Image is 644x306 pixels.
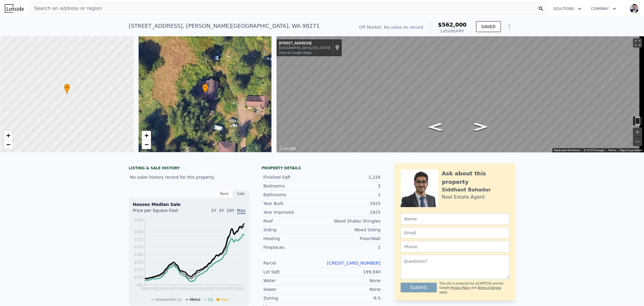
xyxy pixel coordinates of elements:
[264,192,322,198] div: Bathrooms
[322,295,381,301] div: R-5
[134,252,143,257] tspan: $265
[6,132,10,139] span: +
[156,298,183,302] span: Snohomish Co.
[264,183,322,189] div: Bedrooms
[159,287,168,291] tspan: 2005
[133,207,189,217] div: Price per Square Foot
[322,218,381,224] div: Wood Shake/ Shingles
[129,166,250,172] div: LISTING & SALE HISTORY
[503,21,515,33] button: Show Options
[216,287,225,291] tspan: 2019
[322,227,381,233] div: Wood Siding
[4,140,13,149] a: Zoom out
[322,174,381,180] div: 1,226
[144,141,148,148] span: −
[129,22,320,30] div: [STREET_ADDRESS] , [PERSON_NAME][GEOGRAPHIC_DATA] , WA 98271
[150,287,159,291] tspan: 2002
[136,283,143,287] tspan: $85
[202,84,208,94] div: •
[134,218,143,222] tspan: $469
[264,278,322,284] div: Water
[264,295,322,301] div: Zoning
[401,241,509,252] input: Phone
[142,140,151,149] a: Zoom out
[64,84,70,94] div: •
[322,286,381,292] div: None
[64,85,70,90] span: •
[140,287,149,291] tspan: 2000
[211,208,216,213] span: 1Y
[134,268,143,272] tspan: $175
[620,148,642,152] a: Report a problem
[264,174,322,180] div: Finished Sqft
[278,145,298,152] img: Google
[442,186,491,194] div: Siddhant Bahadur
[129,172,250,183] div: No sales history record for this property.
[608,148,616,152] a: Terms (opens in new tab)
[190,298,200,302] span: Metro
[401,283,437,292] button: Submit
[133,201,246,207] div: Houses Median Sale
[187,287,197,291] tspan: 2012
[208,298,213,302] span: Zip
[237,208,246,214] span: Max
[219,208,224,213] span: 3Y
[264,244,322,250] div: Fireplaces
[235,287,244,291] tspan: 2024
[450,286,470,289] a: Privacy Policy
[439,282,509,295] div: This site is protected by reCAPTCHA and the Google and apply.
[422,121,449,133] path: Go West, 108th St NE
[279,46,330,50] div: [GEOGRAPHIC_DATA], [US_STATE]
[633,38,642,47] button: Toggle fullscreen view
[630,4,639,13] img: avatar
[134,230,143,234] tspan: $400
[197,287,207,291] tspan: 2014
[226,208,234,213] span: 10Y
[633,128,642,137] button: Zoom in
[134,260,143,264] tspan: $220
[134,245,143,249] tspan: $310
[279,51,312,55] a: View on Google Maps
[264,260,322,266] div: Parcel
[202,85,208,90] span: •
[438,21,467,28] span: $562,000
[264,236,322,242] div: Heating
[476,21,501,32] button: SAVED
[322,244,381,250] div: 1
[322,192,381,198] div: 1
[5,4,24,13] img: Lotside
[322,236,381,242] div: Floor/Wall
[168,287,178,291] tspan: 2007
[322,200,381,207] div: 1925
[142,131,151,140] a: Zoom in
[467,121,494,132] path: Go East, 108th St NE
[633,137,642,146] button: Zoom out
[6,141,10,148] span: −
[322,269,381,275] div: 199,940
[144,132,148,139] span: +
[401,227,509,239] input: Email
[29,5,102,12] span: Search an address or region
[335,44,339,51] a: Show location on map
[221,298,229,302] span: Sale
[226,287,235,291] tspan: 2021
[359,24,423,30] div: Off Market. No sales on record
[279,41,330,46] div: [STREET_ADDRESS]
[442,169,509,186] div: Ask about this property
[264,200,322,207] div: Year Built
[478,286,501,289] a: Terms of Service
[264,209,322,215] div: Year Improved
[633,116,642,125] button: Toggle motion tracking
[322,183,381,189] div: 3
[278,145,298,152] a: Open this area in Google Maps (opens a new window)
[264,286,322,292] div: Sewer
[264,269,322,275] div: Lot Sqft
[216,190,233,198] div: Rent
[264,218,322,224] div: Roof
[134,237,143,242] tspan: $355
[442,194,485,201] div: Real Estate Agent
[438,28,467,34] div: Lotside ARV
[4,131,13,140] a: Zoom in
[554,148,580,152] button: Keyboard shortcuts
[233,190,250,198] div: Sale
